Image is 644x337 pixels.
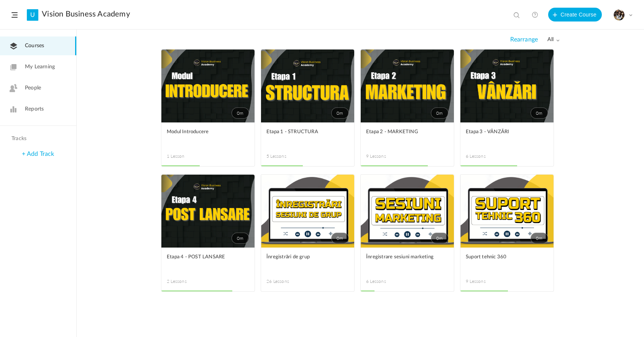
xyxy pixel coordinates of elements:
h4: Tracks [11,135,63,142]
a: Etapa 4 - POST LANSARE [167,253,249,270]
span: 0m [331,233,349,244]
button: Create Course [548,8,602,21]
span: 5 Lessons [266,153,308,160]
span: 26 Lessons [266,278,308,285]
span: 6 Lessons [466,153,507,160]
span: 2 Lessons [167,278,208,285]
span: People [25,84,41,92]
a: 0m [460,175,554,248]
span: 1 Lesson [167,153,208,160]
span: 0m [431,107,449,119]
span: My Learning [25,63,55,71]
a: Suport tehnic 360 [466,253,548,270]
a: 0m [161,50,255,122]
a: Înregistrare sesiuni marketing [366,253,449,270]
span: Rearrange [510,36,538,43]
a: + Add Track [22,151,54,157]
span: Suport tehnic 360 [466,253,537,261]
span: 0m [232,233,249,244]
span: Etapa 2 - MARKETING [366,128,437,136]
span: 0m [531,233,548,244]
a: Etapa 3 - VÂNZĂRI [466,128,548,145]
a: Etapa 2 - MARKETING [366,128,449,145]
span: 6 Lessons [366,278,407,285]
a: 0m [361,50,454,122]
img: tempimagehs7pti.png [614,10,624,20]
span: 0m [531,107,548,119]
span: Etapa 1 - STRUCTURA [266,128,337,136]
span: Courses [25,42,44,50]
span: Etapa 3 - VÂNZĂRI [466,128,537,136]
span: Etapa 4 - POST LANSARE [167,253,238,261]
a: Înregistrări de grup [266,253,349,270]
a: 0m [361,175,454,248]
span: 9 Lessons [366,153,407,160]
span: 0m [331,107,349,119]
a: 0m [261,50,354,122]
span: Înregistrări de grup [266,253,337,261]
a: U [27,9,38,21]
span: Înregistrare sesiuni marketing [366,253,437,261]
a: 0m [261,175,354,248]
span: 0m [232,107,249,119]
span: 0m [431,233,449,244]
a: 0m [161,175,255,248]
a: 0m [460,50,554,122]
span: 9 Lessons [466,278,507,285]
span: Reports [25,105,44,113]
a: Vision Business Academy [42,10,130,19]
span: Modul Introducere [167,128,238,136]
span: all [547,36,560,43]
a: Etapa 1 - STRUCTURA [266,128,349,145]
a: Modul Introducere [167,128,249,145]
